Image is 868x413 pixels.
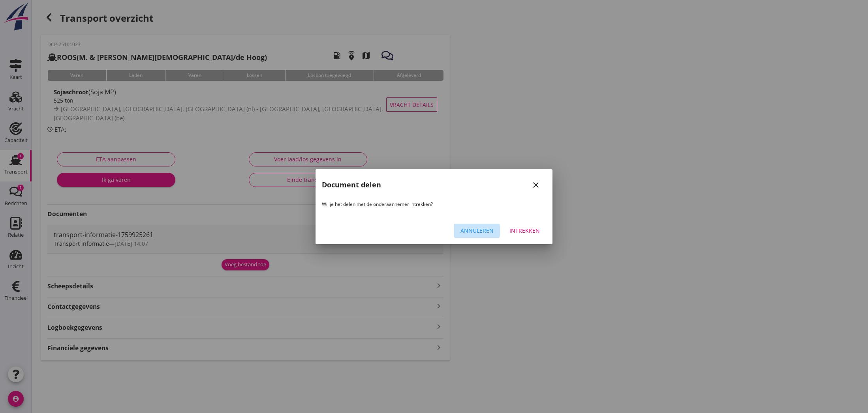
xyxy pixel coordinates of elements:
div: Intrekken [509,226,540,235]
button: Annuleren [454,224,500,238]
button: Intrekken [503,224,546,238]
h2: Document delen [322,179,381,190]
div: Annuleren [460,226,494,235]
i: close [531,180,541,190]
p: Wil je het delen met de onderaannemer intrekken? [322,201,546,208]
